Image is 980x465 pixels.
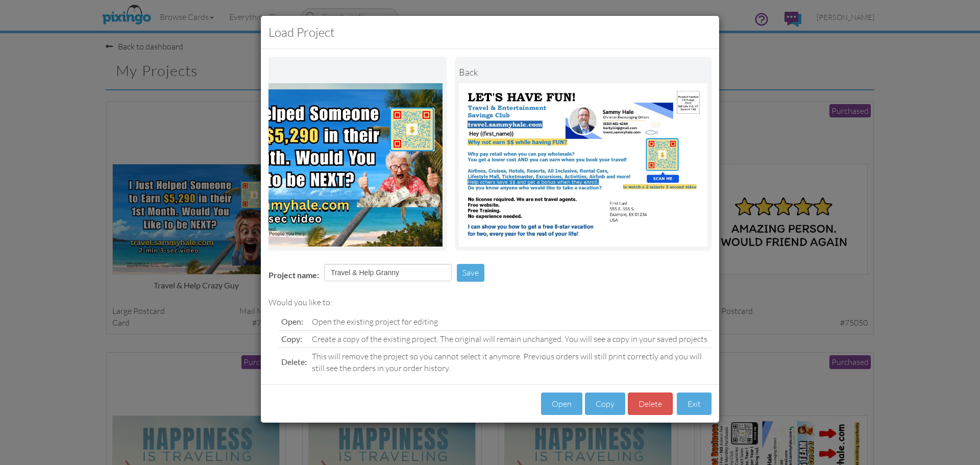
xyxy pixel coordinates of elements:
[324,264,452,281] input: Enter project name
[585,393,625,415] button: Copy
[309,348,712,376] td: This will remove the project so you cannot select it anymore. Previous orders will still print co...
[628,393,673,415] button: Delete
[281,334,302,344] span: Copy:
[268,270,319,281] label: Project name:
[281,316,303,326] span: Open:
[194,61,443,83] div: Front
[677,393,712,415] button: Exit
[459,83,707,247] img: Portrait Image
[459,61,707,83] div: back
[268,23,712,41] h3: Load Project
[541,393,582,415] button: Open
[281,357,307,366] span: Delete:
[268,297,712,308] div: Would you like to:
[457,264,484,282] button: Save
[309,313,712,330] td: Open the existing project for editing
[309,330,712,348] td: Create a copy of the existing project. The original will remain unchanged. You will see a copy in...
[194,83,443,247] img: Landscape Image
